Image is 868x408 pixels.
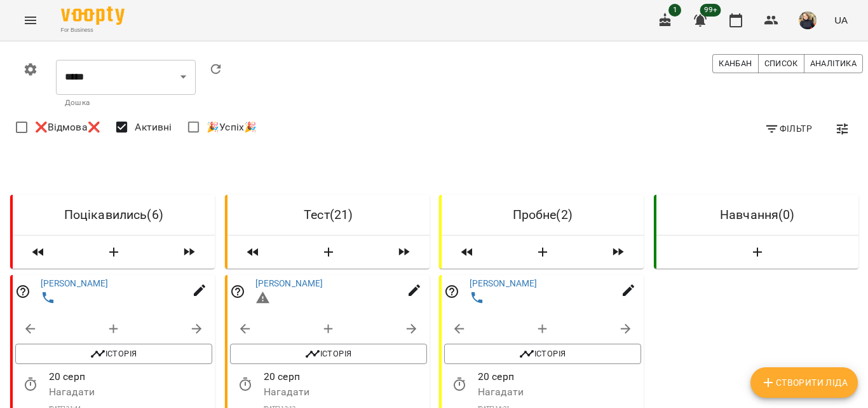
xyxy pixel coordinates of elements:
span: ❌Відмова❌ [35,120,100,135]
button: Історія [15,344,212,364]
button: Створити Ліда [661,241,853,264]
span: Створити Ліда [761,375,848,390]
button: Фільтр [759,117,817,140]
button: Історія [444,344,641,364]
button: UA [829,8,853,32]
span: Пересунути лідів з колонки [598,241,639,264]
h6: Пробне ( 2 ) [452,205,634,225]
span: Пересунути лідів з колонки [169,241,210,264]
p: Нагадати [478,384,641,400]
p: 20 серп [49,369,212,384]
a: [PERSON_NAME] [41,278,109,288]
h6: Навчання ( 0 ) [667,205,848,225]
a: [PERSON_NAME] [255,278,323,288]
span: 1 [668,4,681,17]
svg: Відповідальний співробітник не заданий [230,284,245,299]
img: ad96a223c3aa0afd89c37e24d2e0bc2b.jpg [799,11,817,29]
button: Створити Ліда [64,241,164,264]
span: Список [764,57,798,71]
span: Фільтр [764,121,812,136]
span: Історія [451,346,635,362]
button: Menu [15,5,46,36]
span: Аналітика [810,57,857,71]
button: Створити Ліда [492,241,593,264]
span: 99+ [700,4,721,17]
svg: Відповідальний співробітник не заданий [444,284,459,299]
span: Пересунути лідів з колонки [18,241,58,264]
span: UA [834,13,848,27]
p: 20 серп [263,369,426,384]
span: Активні [135,120,172,135]
img: Voopty Logo [61,6,125,25]
h6: Тест ( 21 ) [238,205,419,225]
h6: Поцікавились ( 6 ) [23,205,205,225]
svg: Відповідальний співробітник не заданий [15,284,31,299]
button: Створити Ліда [750,367,858,398]
span: Пересунути лідів з колонки [447,241,487,264]
svg: Невірний формат телефону +3806742277725 [255,290,270,305]
span: Канбан [719,57,752,71]
button: Історія [230,344,427,364]
span: Історія [236,346,421,362]
button: Список [758,54,804,73]
span: Пересунути лідів з колонки [233,241,273,264]
span: For Business [61,26,125,34]
a: [PERSON_NAME] [470,278,538,288]
button: Аналітика [804,54,863,73]
span: Історія [22,346,206,362]
span: 🎉Успіх🎉 [207,120,257,135]
p: 20 серп [478,369,641,384]
p: Нагадати [263,384,426,400]
p: Дошка [65,97,187,109]
p: Нагадати [49,384,212,400]
button: Канбан [712,54,758,73]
